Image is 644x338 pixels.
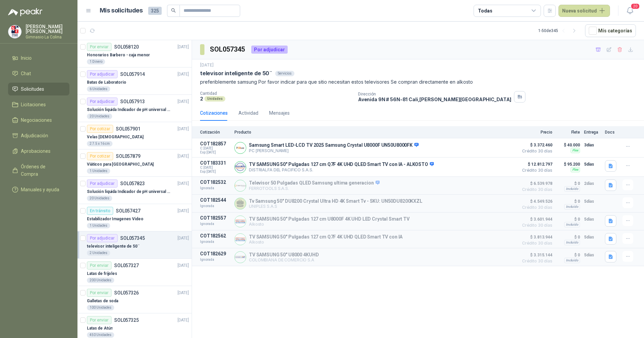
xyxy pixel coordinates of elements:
[178,71,189,78] p: [DATE]
[200,150,230,154] span: Exp: [DATE]
[8,129,69,142] a: Adjudicación
[87,223,110,228] div: 1 Unidades
[269,109,290,117] div: Mensajes
[178,208,189,214] p: [DATE]
[584,215,601,223] p: 5 días
[200,160,230,166] p: COT183331
[87,216,143,222] p: Estabilizador Imagenes Video
[249,186,380,191] p: FERROTOOLS S.A.S.
[178,98,189,105] p: [DATE]
[87,161,154,168] p: Viáticos para [GEOGRAPHIC_DATA]
[21,147,51,155] span: Aprobaciones
[584,179,601,188] p: 2 días
[87,107,171,113] p: Solución liquida Indicador de pH universal de 500ml o 20 de 25ml (no tiras de papel)
[249,234,402,240] p: TV SAMSUNG 50" Pulgadas 127 cm Q7F 4K UHD QLED Smart TV con IA
[584,251,601,259] p: 5 días
[249,180,380,186] p: Televisor 50 Pulgadas QLED Samsung ultima generacion
[178,317,189,323] p: [DATE]
[87,289,111,297] div: Por enviar
[148,7,162,15] span: 325
[87,261,111,270] div: Por enviar
[251,46,288,54] div: Por adjudicar
[87,325,112,332] p: Latas de Atún
[178,235,189,242] p: [DATE]
[77,259,192,286] a: Por enviarSOL057327[DATE] Latas de frijoles200 Unidades
[564,204,580,209] div: Incluido
[21,116,52,124] span: Negociaciones
[200,70,272,77] p: televisor inteligente de 50¨
[77,177,192,204] a: Por adjudicarSOL057823[DATE] Solución liquida Indicador de pH universal de 500ml o 20 de 25ml (no...
[120,99,145,104] p: SOL057913
[249,142,419,148] p: Samsung Smart LED-LCD TV 2025 Samsung Crystal U8000F UN50U8000FK
[200,179,230,185] p: COT182532
[556,141,580,149] p: $ 40.000
[87,125,113,133] div: Por cotizar
[77,122,192,149] a: Por cotizarSOL057901[DATE] Velas [DEMOGRAPHIC_DATA]2 7.5 x 16 cm
[238,109,258,117] div: Actividad
[249,240,402,245] p: Alkosto
[87,52,150,58] p: Honorarios Barbero - caja menor
[584,197,601,205] p: 5 días
[87,243,139,250] p: televisor inteligente de 50¨
[200,78,636,86] p: preferiblemente samsung Por favor indicar para que sitio necesitan estos televisores Se compran d...
[26,24,69,34] p: [PERSON_NAME] [PERSON_NAME]
[200,109,228,117] div: Cotizaciones
[8,98,69,111] a: Licitaciones
[200,233,230,238] p: COT182562
[200,91,353,96] p: Cantidad
[21,70,31,77] span: Chat
[519,197,552,205] span: $ 4.549.526
[178,153,189,160] p: [DATE]
[120,181,145,186] p: SOL057823
[87,332,114,338] div: 450 Unidades
[564,258,580,263] div: Incluido
[21,85,44,93] span: Solicitudes
[564,222,580,227] div: Incluido
[87,271,117,277] p: Latas de frijoles
[235,216,246,227] img: Company Logo
[87,70,118,78] div: Por adjudicar
[200,251,230,256] p: COT182629
[178,44,189,50] p: [DATE]
[556,251,580,259] p: $ 0
[584,130,601,135] p: Entrega
[87,207,113,215] div: En tránsito
[556,130,580,135] p: Flete
[519,205,552,209] span: Crédito 30 días
[8,83,69,95] a: Solicitudes
[235,234,246,245] img: Company Logo
[77,286,192,313] a: Por enviarSOL057326[DATE] Galletas de soda100 Unidades
[200,256,230,263] p: Ignorada
[519,141,552,149] span: $ 3.372.460
[87,196,112,201] div: 20 Unidades
[584,141,601,149] p: 3 días
[519,168,552,172] span: Crédito 30 días
[77,231,192,259] a: Por adjudicarSOL057345[DATE] televisor inteligente de 50¨2 Unidades
[519,251,552,259] span: $ 3.315.144
[235,252,246,263] img: Company Logo
[87,97,118,106] div: Por adjudicar
[249,257,319,262] p: COLOMBIANA DE COMERCIO S.A
[21,163,63,178] span: Órdenes de Compra
[8,183,69,196] a: Manuales y ayuda
[200,166,230,170] span: C: [DATE]
[571,167,580,172] div: Flex
[200,130,230,135] p: Cotización
[605,130,618,135] p: Docs
[519,233,552,241] span: $ 3.813.944
[235,162,246,173] img: Company Logo
[519,215,552,223] span: $ 3.601.944
[200,203,230,209] p: Ignorada
[87,168,110,174] div: 1 Unidades
[200,170,230,174] span: Exp: [DATE]
[87,59,105,64] div: 1 Dinero
[249,252,319,257] p: TV SAMSUNG 50" U8000 4KUHD
[87,152,113,160] div: Por cotizar
[564,186,580,192] div: Incluido
[87,234,118,242] div: Por adjudicar
[556,179,580,188] p: $ 0
[585,24,636,37] button: Mís categorías
[114,263,139,268] p: SOL057327
[571,148,580,153] div: Flex
[519,259,552,263] span: Crédito 30 días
